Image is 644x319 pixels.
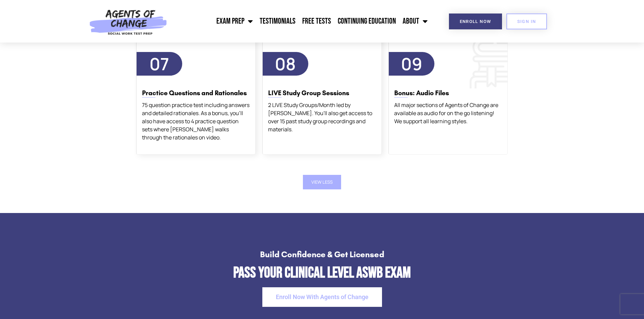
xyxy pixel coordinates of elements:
[268,88,376,97] h3: LIVE Study Group Sessions
[268,101,376,133] div: 2 LIVE Study Groups/Month led by [PERSON_NAME]. You'll also get access to over 15 past study grou...
[276,294,368,300] span: Enroll Now With Agents of Change
[394,101,502,125] div: All major sections of Agents of Change are available as audio for on the go listening! We support...
[37,250,607,259] h4: Build Confidence & Get Licensed
[394,88,502,97] h3: Bonus: Audio Files
[460,19,491,24] span: Enroll Now
[262,287,382,307] a: Enroll Now With Agents of Change
[142,88,250,97] h3: Practice Questions and Rationales
[213,13,256,30] a: Exam Prep
[334,13,399,30] a: Continuing Education
[171,13,431,30] nav: Menu
[401,52,422,75] span: 09
[303,175,341,189] button: View Less
[399,13,431,30] a: About
[275,52,296,75] span: 08
[149,52,169,75] span: 07
[517,19,536,24] span: SIGN IN
[256,13,299,30] a: Testimonials
[449,14,502,29] a: Enroll Now
[506,14,547,29] a: SIGN IN
[299,13,334,30] a: Free Tests
[142,101,250,141] div: 75 question practice test including answers and detailed rationales. As a bonus, you'll also have...
[37,265,607,281] h2: Pass Your Clinical Level ASWB Exam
